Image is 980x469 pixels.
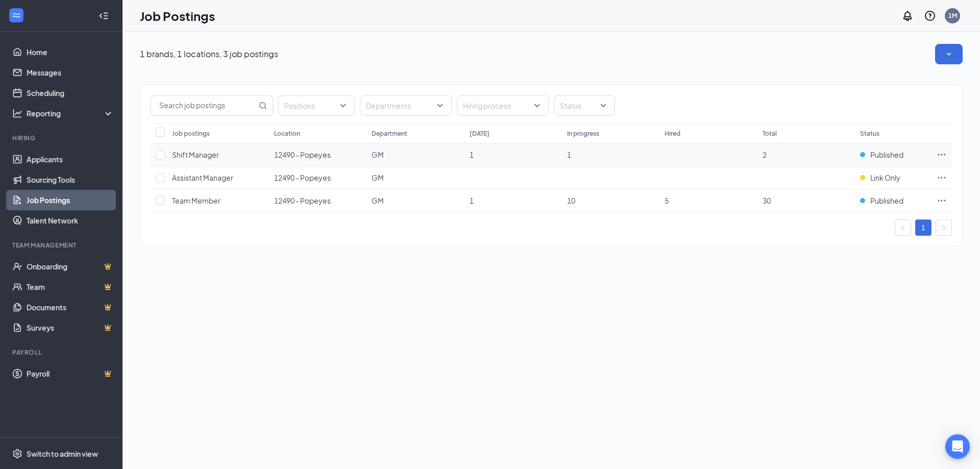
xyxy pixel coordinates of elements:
[27,317,114,338] a: SurveysCrown
[274,173,331,182] span: 12490 - Popeyes
[372,150,384,159] span: GM
[99,11,109,21] svg: Collapse
[937,172,947,183] svg: Ellipses
[12,241,112,250] div: Team Management
[855,123,932,143] th: Status
[259,102,267,110] svg: MagnifyingGlass
[924,10,936,22] svg: QuestionInfo
[172,150,219,159] span: Shift Manager
[562,123,659,143] th: In progress
[12,134,112,142] div: Hiring
[140,48,278,60] p: 1 brands, 1 locations, 3 job postings
[27,108,114,118] div: Reporting
[945,434,970,459] div: Open Intercom Messenger
[567,150,571,159] span: 1
[27,363,114,384] a: PayrollCrown
[372,173,384,182] span: GM
[937,150,947,160] svg: Ellipses
[372,196,384,205] span: GM
[140,7,215,24] h1: Job Postings
[757,123,855,143] th: Total
[665,196,669,205] span: 5
[937,195,947,206] svg: Ellipses
[27,297,114,317] a: DocumentsCrown
[948,11,957,20] div: 1M
[372,129,407,138] div: Department
[366,143,464,166] td: GM
[936,219,952,236] button: right
[27,449,98,459] div: Switch to admin view
[915,219,932,236] li: 1
[470,196,474,205] span: 1
[366,189,464,212] td: GM
[12,348,112,357] div: Payroll
[763,150,767,159] span: 2
[12,449,22,459] svg: Settings
[269,143,366,166] td: 12490 - Popeyes
[172,196,220,205] span: Team Member
[12,108,22,118] svg: Analysis
[27,42,114,62] a: Home
[895,219,911,236] button: left
[172,129,210,138] div: Job postings
[27,277,114,297] a: TeamCrown
[470,150,474,159] span: 1
[172,173,233,182] span: Assistant Manager
[27,83,114,103] a: Scheduling
[27,210,114,231] a: Talent Network
[659,123,757,143] th: Hired
[895,219,911,236] li: Previous Page
[464,123,562,143] th: [DATE]
[763,196,771,205] span: 30
[944,49,954,59] svg: SmallChevronDown
[916,220,931,235] a: 1
[936,219,952,236] li: Next Page
[269,189,366,212] td: 12490 - Popeyes
[27,190,114,210] a: Job Postings
[870,150,903,160] span: Published
[274,150,331,159] span: 12490 - Popeyes
[941,225,947,231] span: right
[935,44,963,64] button: SmallChevronDown
[900,225,906,231] span: left
[366,166,464,189] td: GM
[870,172,900,183] span: Link Only
[151,96,257,115] input: Search job postings
[27,62,114,83] a: Messages
[27,149,114,169] a: Applicants
[269,166,366,189] td: 12490 - Popeyes
[870,195,903,206] span: Published
[567,196,575,205] span: 10
[27,256,114,277] a: OnboardingCrown
[274,196,331,205] span: 12490 - Popeyes
[274,129,300,138] div: Location
[27,169,114,190] a: Sourcing Tools
[901,10,914,22] svg: Notifications
[11,10,21,20] svg: WorkstreamLogo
